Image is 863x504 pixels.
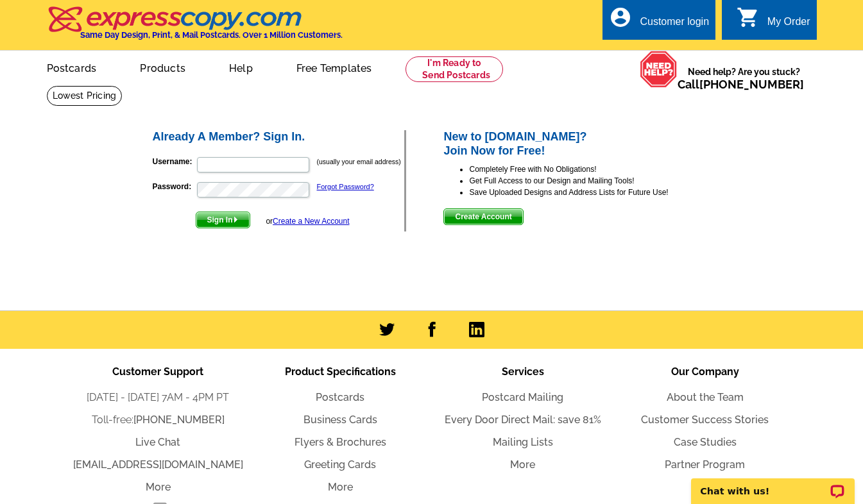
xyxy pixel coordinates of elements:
[80,30,343,40] h4: Same Day Design, Print, & Mail Postcards. Over 1 Million Customers.
[153,130,405,144] h2: Already A Member? Sign In.
[674,436,737,448] a: Case Studies
[317,183,374,190] a: Forgot Password?
[502,365,544,378] span: Services
[469,175,712,187] li: Get Full Access to our Design and Mailing Tools!
[285,365,396,378] span: Product Specifications
[444,209,522,224] span: Create Account
[73,458,243,471] a: [EMAIL_ADDRESS][DOMAIN_NAME]
[295,436,386,448] a: Flyers & Brochures
[146,481,171,493] a: More
[510,458,535,471] a: More
[304,458,376,471] a: Greeting Cards
[133,414,225,426] a: [PHONE_NUMBER]
[671,365,739,378] span: Our Company
[737,6,760,29] i: shopping_cart
[112,365,203,378] span: Customer Support
[641,414,769,426] a: Customer Success Stories
[665,458,745,471] a: Partner Program
[482,391,563,403] a: Postcard Mailing
[667,391,744,403] a: About the Team
[209,52,273,82] a: Help
[683,464,863,504] iframe: LiveChat chat widget
[469,187,712,198] li: Save Uploaded Designs and Address Lists for Future Use!
[328,481,353,493] a: More
[640,16,709,34] div: Customer login
[443,130,712,158] h2: New to [DOMAIN_NAME]? Join Now for Free!
[443,208,523,225] button: Create Account
[737,14,810,30] a: shopping_cart My Order
[303,414,377,426] a: Business Cards
[67,412,249,428] li: Toll-free:
[266,215,349,227] div: or
[678,65,810,91] span: Need help? Are you stuck?
[678,78,804,91] span: Call
[135,436,180,448] a: Live Chat
[317,158,401,165] small: (usually your email address)
[609,6,632,29] i: account_circle
[26,52,117,82] a: Postcards
[233,217,239,223] img: button-next-arrow-white.png
[640,51,678,88] img: help
[493,436,553,448] a: Mailing Lists
[67,390,249,405] li: [DATE] - [DATE] 7AM - 4PM PT
[767,16,810,34] div: My Order
[273,217,349,226] a: Create a New Account
[699,78,804,91] a: [PHONE_NUMBER]
[153,156,196,167] label: Username:
[196,212,250,228] span: Sign In
[316,391,364,403] a: Postcards
[276,52,393,82] a: Free Templates
[469,164,712,175] li: Completely Free with No Obligations!
[47,15,343,40] a: Same Day Design, Print, & Mail Postcards. Over 1 Million Customers.
[445,414,601,426] a: Every Door Direct Mail: save 81%
[119,52,206,82] a: Products
[196,212,250,228] button: Sign In
[609,14,709,30] a: account_circle Customer login
[153,181,196,192] label: Password:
